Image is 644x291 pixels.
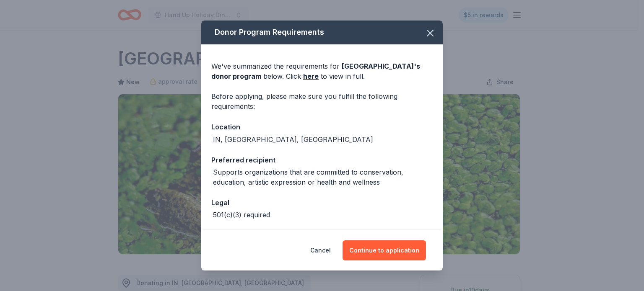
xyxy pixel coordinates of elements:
div: Supports organizations that are committed to conservation, education, artistic expression or heal... [213,167,433,187]
div: We've summarized the requirements for below. Click to view in full. [211,61,433,81]
button: Cancel [310,240,331,260]
a: here [303,71,319,81]
div: 501(c)(3) required [213,210,270,220]
div: IN, [GEOGRAPHIC_DATA], [GEOGRAPHIC_DATA] [213,134,373,144]
div: Preferred recipient [211,155,433,165]
div: Before applying, please make sure you fulfill the following requirements: [211,91,433,111]
div: Legal [211,197,433,208]
div: Donor Program Requirements [201,21,443,44]
div: Location [211,121,433,132]
button: Continue to application [343,240,426,260]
